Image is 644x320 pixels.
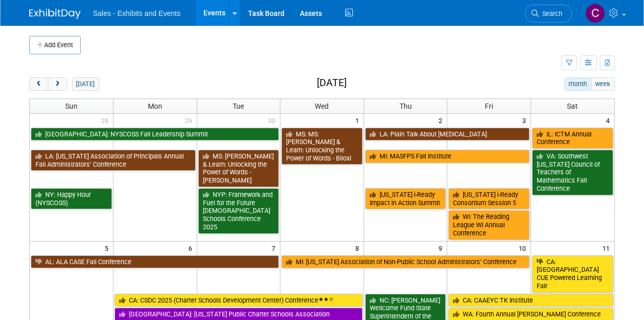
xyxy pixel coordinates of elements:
[354,242,364,254] span: 8
[115,294,363,307] a: CA: CSDC 2025 (Charter Schools Development Center) Conference
[31,150,196,171] a: LA: [US_STATE] Association of Principals Annual Fall Administrators’ Conference
[521,114,531,127] span: 3
[315,102,329,110] span: Wed
[525,5,572,23] a: Search
[31,255,279,269] a: AL: ALA CASE Fall Conference
[281,255,529,269] a: MI: [US_STATE] Association of Non-Public School Administrators’ Conference
[567,102,578,110] span: Sat
[72,77,99,91] button: [DATE]
[100,114,113,127] span: 28
[585,4,605,23] img: Christine Lurz
[187,242,197,254] span: 6
[438,114,447,127] span: 2
[93,9,180,17] span: Sales - Exhibits and Events
[29,9,81,19] img: ExhibitDay
[601,242,614,254] span: 11
[448,294,613,307] a: CA: CAAEYC TK Institute
[591,77,615,91] button: week
[29,77,48,91] button: prev
[539,10,562,17] span: Search
[233,102,244,110] span: Tue
[317,77,347,89] h2: [DATE]
[518,242,531,254] span: 10
[184,114,197,127] span: 29
[148,102,162,110] span: Mon
[605,114,614,127] span: 4
[267,114,280,127] span: 30
[354,114,364,127] span: 1
[104,242,113,254] span: 5
[448,210,529,239] a: WI: The Reading League WI Annual Conference
[564,77,592,91] button: month
[438,242,447,254] span: 9
[365,188,446,209] a: [US_STATE] i-Ready Impact in Action Summit
[198,150,279,187] a: MS: [PERSON_NAME] & Learn: Unlocking the Power of Words - [PERSON_NAME]
[281,128,363,165] a: MS: MS: [PERSON_NAME] & Learn: Unlocking the Power of Words - Biloxi
[365,128,529,141] a: LA: Plain Talk About [MEDICAL_DATA]
[31,128,279,141] a: [GEOGRAPHIC_DATA]: NYSCOSS Fall Leadership Summit
[485,102,493,110] span: Fri
[48,77,67,91] button: next
[532,255,613,293] a: CA: [GEOGRAPHIC_DATA] CUE Powered Learning Fair
[532,128,613,149] a: IL: ICTM Annual Conference
[65,102,78,110] span: Sun
[31,188,112,209] a: NY: Happy Hour (NYSCOSS)
[198,188,279,234] a: NYP: Framework and Fuel for the Future [DEMOGRAPHIC_DATA] Schools Conference 2025
[365,150,529,163] a: MI: MASFPS Fall Institute
[400,102,412,110] span: Thu
[448,188,529,209] a: [US_STATE] i-Ready Consortium Session 5
[271,242,280,254] span: 7
[29,36,81,54] button: Add Event
[532,150,613,195] a: VA: Southwest [US_STATE] Council of Teachers of Mathematics Fall Conference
